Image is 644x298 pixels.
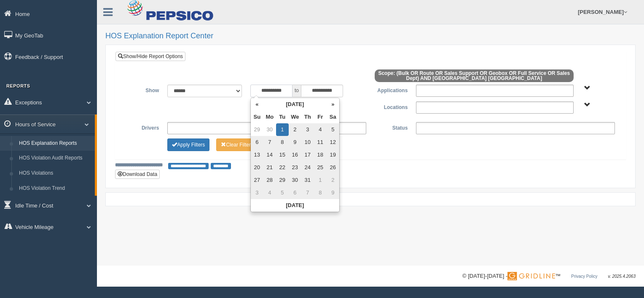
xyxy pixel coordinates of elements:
a: HOS Violations [15,166,95,181]
th: Tu [276,111,289,123]
a: HOS Violation Audit Reports [15,151,95,166]
th: Th [301,111,314,123]
div: © [DATE]-[DATE] - ™ [462,272,636,281]
label: Status [370,122,412,132]
td: 6 [289,186,301,199]
td: 21 [263,161,276,174]
th: Mo [263,111,276,123]
img: Gridline [507,272,555,280]
td: 20 [251,161,263,174]
a: Show/Hide Report Options [115,52,185,61]
td: 4 [263,186,276,199]
label: Show [122,85,163,95]
th: » [327,98,339,111]
td: 8 [314,186,327,199]
td: 26 [327,161,339,174]
td: 31 [301,174,314,186]
span: v. 2025.4.2063 [608,274,636,279]
td: 27 [251,174,263,186]
a: Privacy Policy [571,274,597,279]
td: 18 [314,149,327,161]
button: Change Filter Options [216,138,258,151]
td: 14 [263,149,276,161]
td: 4 [314,123,327,136]
td: 9 [289,136,301,149]
th: [DATE] [251,199,339,212]
button: Download Data [115,170,160,179]
th: We [289,111,301,123]
td: 29 [276,174,289,186]
th: « [251,98,263,111]
label: Locations [370,101,412,112]
td: 15 [276,149,289,161]
label: Drivers [122,122,163,132]
a: HOS Violation Trend [15,181,95,196]
h2: HOS Explanation Report Center [105,32,636,40]
span: Scope: (Bulk OR Route OR Sales Support OR Geobox OR Full Service OR Sales Dept) AND [GEOGRAPHIC_D... [375,69,574,82]
td: 13 [251,149,263,161]
th: Su [251,111,263,123]
td: 11 [314,136,327,149]
td: 22 [276,161,289,174]
td: 10 [301,136,314,149]
label: Applications [370,85,412,95]
th: [DATE] [263,98,327,111]
td: 5 [327,123,339,136]
td: 17 [301,149,314,161]
td: 16 [289,149,301,161]
button: Change Filter Options [167,138,209,151]
td: 5 [276,186,289,199]
td: 23 [289,161,301,174]
td: 2 [327,174,339,186]
span: to [292,85,301,97]
th: Fr [314,111,327,123]
td: 28 [263,174,276,186]
td: 3 [301,123,314,136]
td: 12 [327,136,339,149]
td: 3 [251,186,263,199]
td: 8 [276,136,289,149]
td: 30 [263,123,276,136]
td: 1 [276,123,289,136]
td: 9 [327,186,339,199]
td: 25 [314,161,327,174]
td: 2 [289,123,301,136]
td: 30 [289,174,301,186]
td: 19 [327,149,339,161]
td: 29 [251,123,263,136]
th: Sa [327,111,339,123]
td: 1 [314,174,327,186]
a: HOS Explanation Reports [15,136,95,151]
td: 7 [263,136,276,149]
td: 6 [251,136,263,149]
td: 7 [301,186,314,199]
td: 24 [301,161,314,174]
